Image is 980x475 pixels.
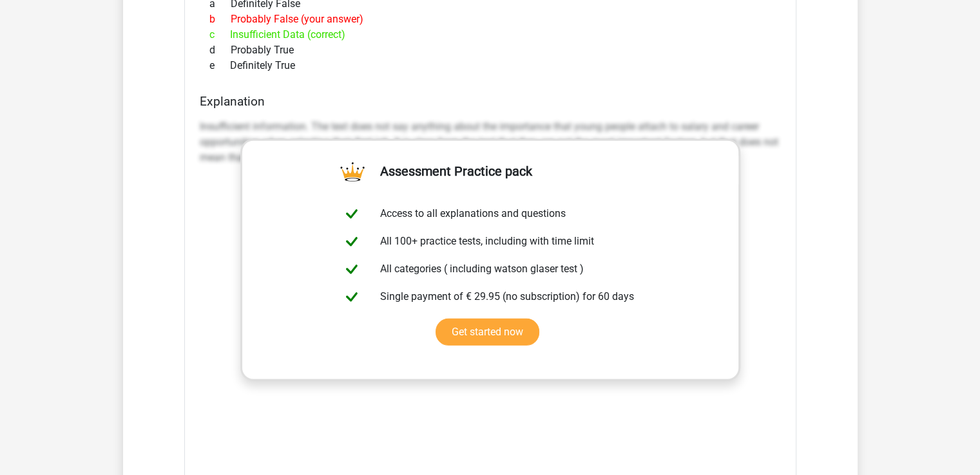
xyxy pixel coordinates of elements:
[200,94,781,109] h4: Explanation
[209,58,230,73] span: e
[209,27,230,42] span: c
[200,119,781,165] p: Insufficient information. The text does not say anything about the importance that young people a...
[200,27,781,42] div: Insufficient Data (correct)
[436,319,539,346] a: Get started now
[200,42,781,58] div: Probably True
[209,12,231,27] span: b
[209,42,231,58] span: d
[200,12,781,27] div: Probably False (your answer)
[200,58,781,73] div: Definitely True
